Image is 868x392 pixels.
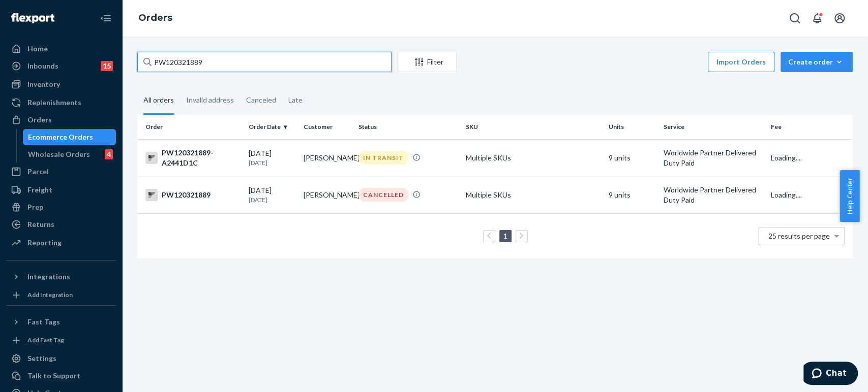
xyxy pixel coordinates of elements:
a: Page 1 is your current page [501,232,510,240]
td: Multiple SKUs [462,176,605,213]
a: Orders [138,12,172,23]
div: Talk to Support [27,371,80,381]
div: CANCELLED [358,188,408,202]
div: Replenishments [27,97,81,108]
a: Returns [6,216,116,233]
a: Inbounds15 [6,58,116,74]
div: Late [288,87,303,113]
div: Parcel [27,167,49,177]
a: Add Integration [6,289,116,301]
button: Talk to Support [6,368,116,384]
th: Order [137,115,245,139]
a: Parcel [6,164,116,180]
div: PW120321889-A2441D1C [145,148,241,168]
a: Home [6,41,116,57]
button: Filter [398,52,457,72]
div: Home [27,44,48,54]
button: Open Search Box [785,8,805,28]
div: Add Fast Tag [27,336,64,344]
th: Order Date [245,115,300,139]
a: Freight [6,182,116,198]
p: Worldwide Partner Delivered Duty Paid [664,148,763,168]
div: Returns [27,219,54,230]
a: Prep [6,199,116,215]
iframe: Opens a widget where you can chat to one of our agents [803,362,858,387]
div: Freight [27,185,52,195]
div: Inventory [27,79,60,89]
img: Flexport logo [11,13,54,23]
div: Wholesale Orders [28,149,90,159]
td: Multiple SKUs [462,139,605,176]
button: Fast Tags [6,314,116,330]
a: Inventory [6,76,116,92]
button: Close Navigation [96,8,116,28]
a: Settings [6,350,116,367]
div: Filter [398,57,456,67]
td: [PERSON_NAME] [300,176,354,213]
td: 9 units [605,176,660,213]
div: Reporting [27,238,62,248]
div: All orders [143,87,174,115]
td: Loading.... [767,139,853,176]
button: Help Center [840,170,859,222]
a: Replenishments [6,94,116,111]
div: Canceled [246,87,276,113]
div: IN TRANSIT [358,151,408,165]
button: Integrations [6,269,116,285]
button: Import Orders [708,52,774,72]
a: Ecommerce Orders [23,129,116,145]
div: Add Integration [27,290,73,299]
td: 9 units [605,139,660,176]
button: Create order [781,52,853,72]
th: Service [660,115,767,139]
div: Fast Tags [27,317,60,327]
ol: breadcrumbs [130,4,181,33]
div: Create order [788,57,845,67]
span: 25 results per page [768,232,830,240]
div: [DATE] [249,185,295,204]
div: PW120321889 [145,189,241,201]
div: Invalid address [186,87,234,113]
div: [DATE] [249,148,295,167]
div: 15 [101,61,113,71]
a: Wholesale Orders4 [23,146,116,162]
div: Orders [27,115,52,125]
th: Fee [767,115,853,139]
th: SKU [462,115,605,139]
th: Units [605,115,660,139]
div: Settings [27,353,56,364]
td: Loading.... [767,176,853,213]
div: Integrations [27,272,70,282]
div: Inbounds [27,61,58,71]
th: Status [354,115,462,139]
td: [PERSON_NAME] [300,139,354,176]
div: Customer [304,122,350,131]
a: Orders [6,112,116,128]
a: Reporting [6,235,116,251]
div: Prep [27,202,43,212]
button: Open account menu [829,8,850,28]
p: [DATE] [249,158,295,167]
p: [DATE] [249,195,295,204]
button: Open notifications [807,8,827,28]
a: Add Fast Tag [6,334,116,346]
div: Ecommerce Orders [28,132,93,142]
p: Worldwide Partner Delivered Duty Paid [664,185,763,205]
input: Search orders [137,52,392,72]
div: 4 [105,149,113,159]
